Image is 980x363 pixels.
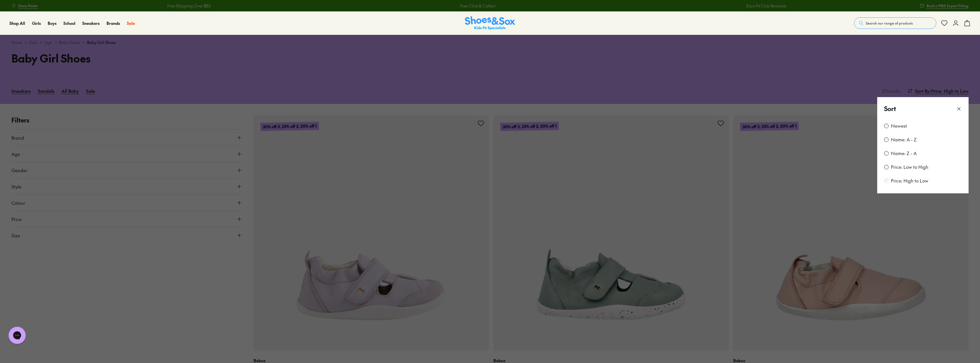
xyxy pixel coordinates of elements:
span: School [63,20,75,26]
a: Boys [48,20,57,26]
a: Sneakers [82,20,100,26]
button: Search our range of products [854,17,936,29]
label: Price: Low to High [891,164,928,170]
label: Name: A - Z [891,137,917,143]
label: Newest [891,123,907,129]
a: Shoes & Sox [465,16,515,30]
span: Shop All [9,20,25,26]
span: Search our range of products [866,21,913,26]
a: Shop All [9,20,25,26]
span: Sneakers [82,20,100,26]
a: Girls [32,20,41,26]
span: Boys [48,20,57,26]
a: Brands [107,20,120,26]
img: SNS_Logo_Responsive.svg [465,16,515,30]
p: Sort [884,104,896,113]
a: School [63,20,75,26]
a: Sale [127,20,135,26]
label: Name: Z - A [891,150,917,157]
label: Price: High to Low [891,178,928,184]
span: Brands [107,20,120,26]
iframe: Gorgias live chat messenger [6,325,29,346]
span: Girls [32,20,41,26]
span: Sale [127,20,135,26]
